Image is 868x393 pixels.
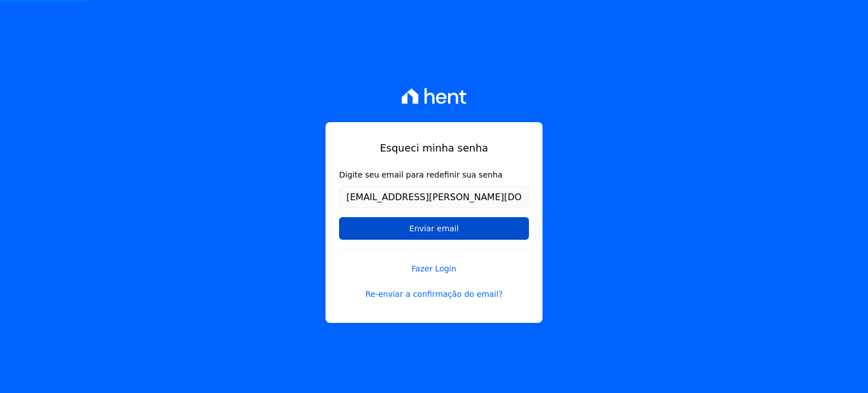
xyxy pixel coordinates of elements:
[339,288,529,300] a: Re-enviar a confirmação do email?
[339,185,529,208] input: Email
[339,140,529,156] h1: Esqueci minha senha
[339,217,529,240] input: Enviar email
[339,249,529,275] a: Fazer Login
[339,169,529,181] label: Digite seu email para redefinir sua senha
